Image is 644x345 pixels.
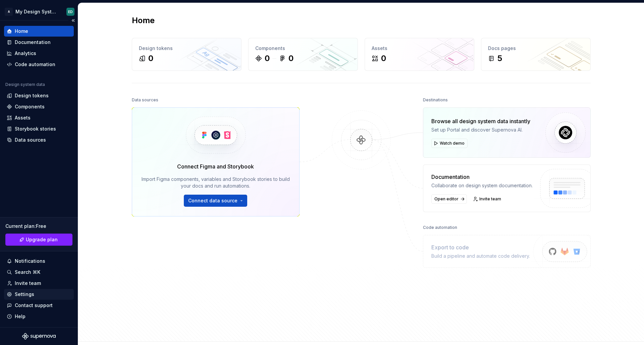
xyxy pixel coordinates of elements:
div: Contact support [15,302,53,309]
a: Home [4,26,74,37]
button: Contact support [4,300,74,311]
a: Data sources [4,135,74,145]
button: Search ⌘K [4,267,74,278]
div: ED [68,9,73,14]
a: Assets [4,112,74,123]
div: Components [255,45,351,52]
button: Watch demo [431,139,468,148]
a: Docs pages5 [481,38,591,71]
div: Settings [15,291,34,298]
span: Open editor [434,196,459,202]
div: Build a pipeline and automate code delivery. [431,253,530,259]
div: 0 [265,53,270,64]
div: Code automation [423,223,457,232]
button: Upgrade plan [5,234,72,246]
a: Code automation [4,59,74,70]
div: Data sources [132,95,158,105]
a: Storybook stories [4,124,74,134]
div: Documentation [431,173,533,181]
div: Storybook stories [15,126,56,132]
div: Destinations [423,95,448,105]
a: Open editor [431,194,467,204]
button: Notifications [4,256,74,266]
div: Home [15,28,28,35]
div: Design system data [5,82,45,87]
div: Documentation [15,39,51,46]
div: Assets [372,45,467,52]
div: 5 [497,53,502,64]
div: Assets [15,114,31,121]
div: Import Figma components, variables and Storybook stories to build your docs and run automations. [142,176,290,189]
div: A [5,8,13,16]
div: 0 [288,53,293,64]
div: Browse all design system data instantly [431,117,530,125]
div: Design tokens [15,92,49,99]
a: Analytics [4,48,74,59]
div: 0 [148,53,153,64]
div: Invite team [15,280,41,287]
div: Collaborate on design system documentation. [431,182,533,189]
span: Invite team [479,196,501,202]
a: Design tokens0 [132,38,241,71]
svg: Supernova Logo [22,333,56,340]
a: Invite team [471,194,504,204]
div: Export to code [431,243,530,251]
span: Upgrade plan [26,236,58,243]
span: Connect data source [188,197,237,204]
div: Data sources [15,137,46,143]
button: Collapse sidebar [68,16,78,25]
a: Components00 [248,38,358,71]
div: Docs pages [488,45,584,52]
a: Assets0 [365,38,474,71]
a: Design tokens [4,90,74,101]
div: 0 [381,53,386,64]
div: Analytics [15,50,36,57]
a: Settings [4,289,74,300]
div: Connect Figma and Storybook [177,162,254,170]
div: Set up Portal and discover Supernova AI. [431,127,530,133]
div: Help [15,313,25,320]
a: Documentation [4,37,74,48]
button: Connect data source [184,195,247,207]
button: Help [4,311,74,322]
a: Components [4,101,74,112]
button: AMy Design SystemED [1,4,76,19]
span: Watch demo [440,141,465,146]
div: My Design System [15,8,58,15]
h2: Home [132,15,155,26]
div: Code automation [15,61,55,68]
div: Search ⌘K [15,269,40,276]
div: Design tokens [139,45,234,52]
div: Components [15,103,45,110]
div: Notifications [15,258,45,264]
a: Invite team [4,278,74,289]
div: Current plan : Free [5,223,72,230]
